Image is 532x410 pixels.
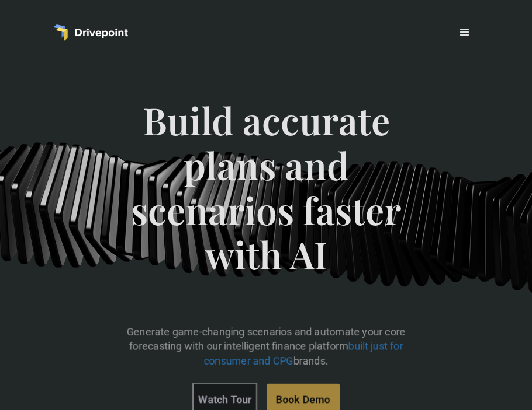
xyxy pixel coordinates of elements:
p: Generate game-changing scenarios and automate your core forecasting with our intelligent finance ... [120,324,412,369]
span: Build accurate plans and scenarios faster with AI [120,98,412,300]
a: home [53,24,128,41]
div: menu [451,19,479,47]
